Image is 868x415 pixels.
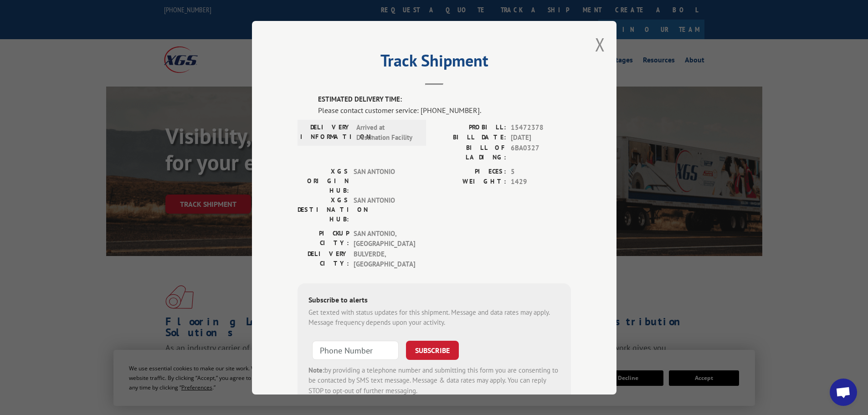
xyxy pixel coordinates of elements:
[511,166,571,177] span: 5
[511,177,571,187] span: 1429
[308,365,324,374] strong: Note:
[434,133,506,143] label: BILL DATE:
[308,365,560,396] div: by providing a telephone number and submitting this form you are consenting to be contacted by SM...
[434,122,506,133] label: PROBILL:
[300,122,352,143] label: DELIVERY INFORMATION:
[354,228,415,249] span: SAN ANTONIO , [GEOGRAPHIC_DATA]
[434,166,506,177] label: PIECES:
[511,122,571,133] span: 15472378
[354,166,415,195] span: SAN ANTONIO
[298,228,349,249] label: PICKUP CITY:
[434,177,506,187] label: WEIGHT:
[406,340,459,359] button: SUBSCRIBE
[354,195,415,224] span: SAN ANTONIO
[830,379,857,406] div: Open chat
[298,195,349,224] label: XGS DESTINATION HUB:
[318,94,571,105] label: ESTIMATED DELIVERY TIME:
[434,143,506,162] label: BILL OF LADING:
[318,104,571,115] div: Please contact customer service: [PHONE_NUMBER].
[298,54,571,72] h2: Track Shipment
[308,307,560,328] div: Get texted with status updates for this shipment. Message and data rates may apply. Message frequ...
[308,294,560,307] div: Subscribe to alerts
[356,122,418,143] span: Arrived at Destination Facility
[511,143,571,162] span: 6BA0327
[511,133,571,143] span: [DATE]
[595,32,605,56] button: Close modal
[354,249,415,269] span: BULVERDE , [GEOGRAPHIC_DATA]
[298,249,349,269] label: DELIVERY CITY:
[298,166,349,195] label: XGS ORIGIN HUB:
[312,340,399,359] input: Phone Number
